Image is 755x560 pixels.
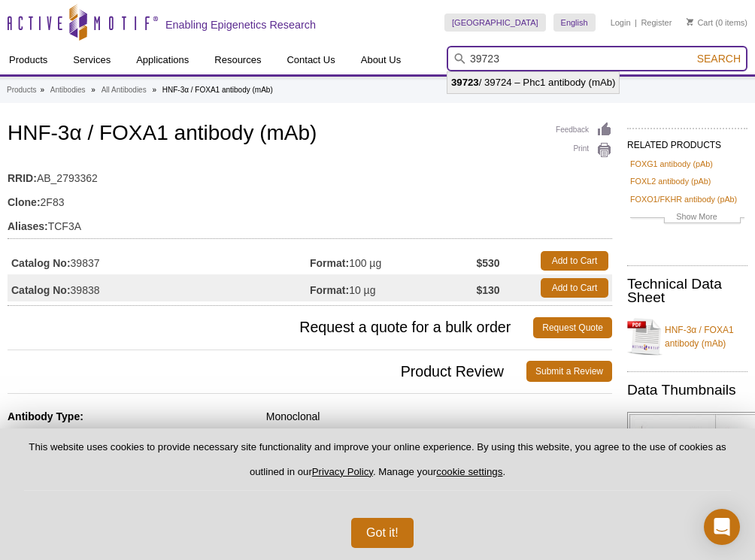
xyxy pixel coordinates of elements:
td: 2F83 [8,186,612,210]
strong: Catalog No: [11,256,71,270]
a: Show More [630,210,744,227]
strong: Catalog No: [11,283,71,297]
a: About Us [352,46,410,74]
li: » [40,86,44,94]
h2: Enabling Epigenetics Research [165,18,316,32]
a: Antibodies [50,83,86,97]
img: Your Cart [687,18,693,26]
a: English [553,14,596,32]
h2: Data Thumbnails [627,383,747,397]
td: AB_2793362 [8,162,612,186]
td: 100 µg [310,247,476,274]
li: (0 items) [687,14,747,32]
button: Search [693,52,745,65]
a: FOXG1 antibody (pAb) [630,157,713,171]
div: Monoclonal [266,410,612,423]
span: Search [697,53,741,65]
a: HNF-3α / FOXA1 antibody (mAb) [627,314,747,359]
strong: Clone: [8,195,41,209]
a: Cart [687,17,713,28]
span: Request a quote for a bulk order [8,317,533,338]
a: Feedback [556,122,612,138]
li: / 39724 – Phc1 antibody (mAb) [447,72,619,93]
a: Resources [205,46,270,74]
a: FOXO1/FKHR antibody (pAb) [630,192,737,206]
a: Services [64,46,120,74]
div: Open Intercom Messenger [704,509,740,545]
a: Request Quote [533,317,612,338]
input: Keyword, Cat. No. [447,46,747,71]
strong: Format: [310,256,349,270]
a: Privacy Policy [312,466,373,477]
strong: 39723 [451,77,479,88]
strong: Antibody Type: [8,410,83,422]
a: All Antibodies [102,83,147,97]
a: FOXL2 antibody (pAb) [630,174,711,188]
a: Submit a Review [526,361,612,382]
a: Login [611,17,631,28]
h2: RELATED PRODUCTS [627,128,747,155]
a: Add to Cart [541,251,608,271]
button: cookie settings [436,466,502,477]
a: Contact Us [277,46,344,74]
a: Register [641,17,672,28]
span: Product Review [8,361,526,382]
strong: $130 [476,283,499,297]
a: [GEOGRAPHIC_DATA] [444,14,546,32]
strong: $530 [476,256,499,270]
td: 39838 [8,274,310,301]
a: Print [556,142,612,159]
a: Add to Cart [541,278,608,298]
p: This website uses cookies to provide necessary site functionality and improve your online experie... [24,440,731,491]
li: | [635,14,637,32]
td: TCF3A [8,210,612,235]
strong: Aliases: [8,219,48,233]
td: 10 µg [310,274,476,301]
strong: Format: [310,283,349,297]
a: Applications [127,46,198,74]
h1: HNF-3α / FOXA1 antibody (mAb) [8,122,612,147]
a: Products [7,83,36,97]
strong: RRID: [8,171,37,185]
h2: Technical Data Sheet [627,277,747,304]
li: » [152,86,156,94]
td: 39837 [8,247,310,274]
button: Got it! [351,518,414,548]
li: HNF-3α / FOXA1 antibody (mAb) [162,86,273,94]
li: » [91,86,96,94]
